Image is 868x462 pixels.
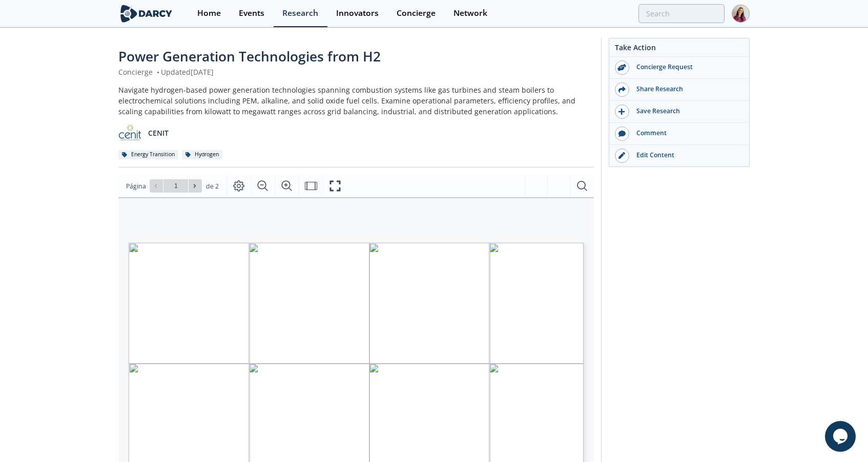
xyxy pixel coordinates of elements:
[118,5,174,23] img: logo-wide.svg
[118,150,178,159] div: Energy Transition
[453,9,487,17] div: Network
[118,85,594,117] div: Navigate hydrogen-based power generation technologies spanning combustion systems like gas turbin...
[397,9,436,17] div: Concierge
[239,9,264,17] div: Events
[629,129,744,138] div: Comment
[609,145,749,166] a: Edit Content
[336,9,379,17] div: Innovators
[629,85,744,94] div: Share Research
[148,128,169,138] p: CENIT
[182,150,222,159] div: Hydrogen
[282,9,318,17] div: Research
[118,67,594,77] div: Concierge Updated [DATE]
[629,62,744,72] div: Concierge Request
[629,151,744,160] div: Edit Content
[197,9,221,17] div: Home
[732,5,750,23] img: Profile
[825,421,858,452] iframe: chat widget
[609,42,749,57] div: Take Action
[155,67,161,77] span: •
[638,4,725,23] input: Advanced Search
[629,107,744,116] div: Save Research
[118,47,381,66] span: Power Generation Technologies from H2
